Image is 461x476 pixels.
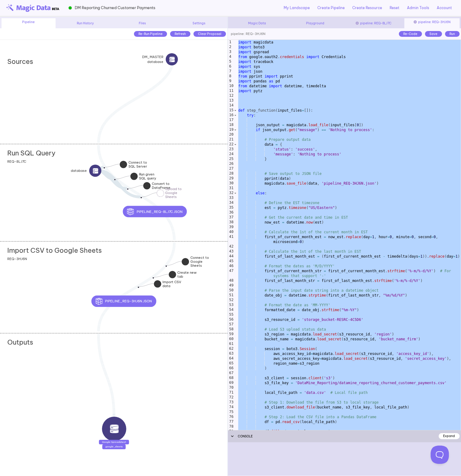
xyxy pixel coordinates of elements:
[228,162,234,166] div: 26
[174,54,210,67] div: DM_MASTERdatabasesource icon
[228,317,234,322] div: 56
[190,255,209,268] strong: Connect to Google Sheets
[228,366,234,371] div: 66
[228,254,234,259] div: 44
[142,197,172,209] div: Upload to Google Sheets
[352,5,382,11] a: Create Resource
[228,269,234,278] div: 47
[99,440,129,444] div: Google Spreadsheet
[228,118,234,123] div: 17
[228,307,234,312] div: 54
[445,31,459,37] div: Run
[234,191,237,196] span: Toggle code folding, rows 32 through 134
[228,293,234,298] div: 51
[165,187,182,199] strong: Upload to Google Sheets
[7,159,26,164] span: REQ-8LJ7C
[228,45,232,50] div: 2
[228,74,232,79] div: 8
[228,93,234,98] div: 12
[102,444,126,449] div: google_sheets
[228,186,234,191] div: 31
[105,167,135,175] div: Connect to SQL Server
[139,286,169,294] div: Import CSV data
[228,59,232,64] div: 5
[228,429,234,434] div: 79
[115,179,146,187] div: Run given SQL query
[228,283,234,288] div: 49
[228,322,234,327] div: 57
[228,390,234,395] div: 71
[431,446,449,464] iframe: Toggle Customer Support
[128,188,159,196] div: Convert to DataFrame
[228,205,234,210] div: 35
[228,327,234,332] div: 58
[228,152,234,157] div: 24
[128,160,147,169] strong: Connect to SQL Server
[59,21,112,26] div: Run History
[228,54,232,59] div: 4
[407,5,429,11] a: Admin Tools
[228,137,234,142] div: 21
[154,277,184,285] div: Create new tab
[228,259,234,264] div: 45
[437,5,452,11] a: Account
[228,376,234,380] div: 68
[228,196,234,200] div: 33
[228,108,234,113] div: 15
[228,410,234,415] div: 75
[7,257,27,261] span: REQ-3HJ6N
[193,31,226,37] div: Clear Proposal
[404,18,459,28] div: pipeline: REQ-3HJ6N
[228,69,232,74] div: 7
[228,264,234,269] div: 46
[228,400,234,405] div: 73
[134,31,167,37] div: Re-Run Pipeline
[228,385,234,390] div: 70
[228,166,234,171] div: 27
[228,244,234,249] div: 42
[71,168,87,173] span: database
[162,280,181,288] strong: Import CSV data
[439,433,459,439] div: Expand
[115,21,169,26] div: Files
[228,332,234,337] div: 59
[7,57,33,65] h2: Sources
[110,424,119,433] img: output icon
[228,103,234,108] div: 14
[228,147,234,152] div: 23
[228,171,234,176] div: 28
[123,206,187,217] button: pipeline_REQ-8LJ7C.json
[238,434,253,438] span: CONSOLE
[228,98,234,103] div: 13
[234,142,237,147] span: Toggle code folding, rows 22 through 25
[228,127,234,132] div: 19
[228,288,234,293] div: 50
[234,127,237,132] span: Toggle code folding, rows 19 through 30
[228,191,234,196] div: 32
[155,206,219,217] div: pipeline_REQ-8LJ7C.json
[228,278,234,283] div: 48
[234,113,237,118] span: Toggle code folding, rows 16 through 134
[228,342,234,346] div: 61
[346,21,401,26] div: pipeline: REQ-8LJ7C
[75,5,155,11] span: DM Reporting Churned Customer Payments
[228,405,234,410] div: 74
[228,113,234,118] div: 16
[142,59,163,64] span: database
[228,395,234,400] div: 72
[228,312,234,317] div: 55
[6,4,59,12] img: beta-logo.png
[170,31,190,37] div: Refresh
[139,172,156,180] strong: Run given SQL query
[228,235,234,244] div: 41
[167,265,197,277] div: Connect to Google Sheets
[288,21,343,26] div: Playground
[228,200,234,205] div: 34
[228,230,234,235] div: 40
[228,356,234,361] div: 64
[228,181,234,186] div: 30
[228,419,234,424] div: 77
[228,89,234,93] div: 11
[228,50,232,54] div: 3
[114,417,144,450] div: output iconGoogle Spreadsheetgoogle_sheets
